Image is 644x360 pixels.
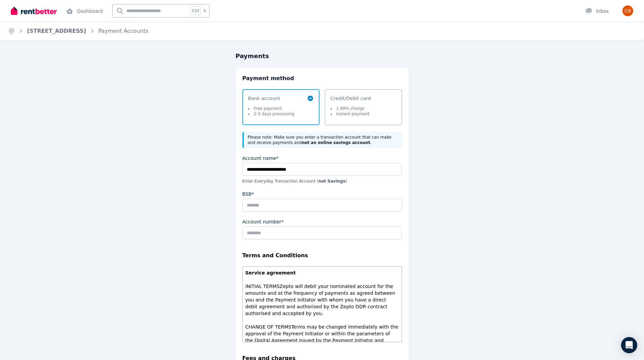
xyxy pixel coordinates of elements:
h1: Payments [236,51,409,61]
span: k [204,8,206,14]
h2: Payment method [242,74,402,82]
div: Inbox [585,8,609,15]
b: not Savings [318,179,345,184]
p: Service agreement [245,269,399,276]
li: 1.99% charge [331,106,370,111]
span: Credit/Debit card [331,95,371,102]
a: [STREET_ADDRESS] [27,28,86,34]
span: CHANGE OF TERMS [245,324,291,330]
p: Zepto will debit your nominated account for the amounts and at the frequency of payments as agree... [245,283,399,317]
p: Enter Everyday Transaction Account ( ) [242,178,402,184]
img: RentBetter [11,6,57,16]
span: INITIAL TERMS [245,284,280,289]
legend: Terms and Conditions [242,251,402,260]
div: Please note: Make sure you enter a transaction account that can make and receive payments and . [242,132,402,148]
label: Account name* [242,155,279,162]
li: Free payment [248,106,294,111]
label: Account number* [242,218,284,225]
img: Charles Boyle [622,5,633,16]
span: Ctrl [190,6,201,15]
div: Open Intercom Messenger [621,337,637,353]
b: not an online savings account [302,140,370,145]
li: 2-3 days processing [248,111,294,117]
a: Payment Accounts [98,28,148,34]
span: Bank account [248,95,294,102]
li: Instant payment [331,111,370,117]
p: Terms may be changed immediately with the approval of the Payment Initiator or within the paramet... [245,323,399,357]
